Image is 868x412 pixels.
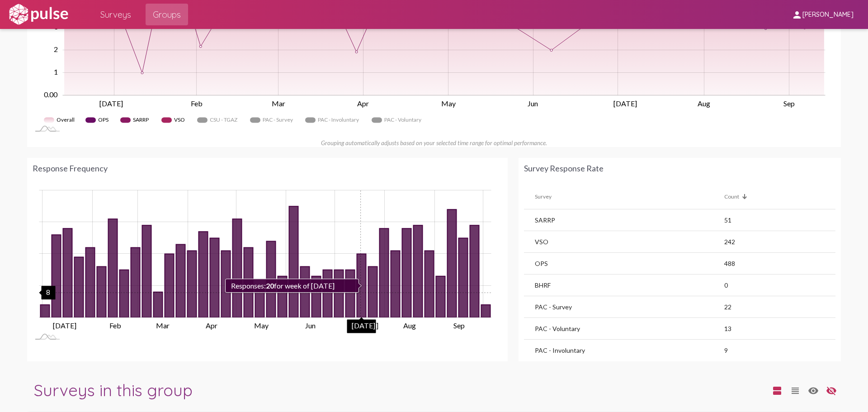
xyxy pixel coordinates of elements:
[206,321,217,330] tspan: Apr
[724,340,835,361] td: 9
[790,385,801,396] mat-icon: language
[355,321,378,330] tspan: [DATE]
[524,275,724,296] td: BHRF
[33,163,502,173] div: Response Frequency
[524,296,724,318] td: PAC - Survey
[156,321,170,330] tspan: Mar
[109,321,121,330] tspan: Feb
[357,99,368,108] tspan: Apr
[34,380,193,400] span: Surveys in this group
[54,68,58,76] tspan: 1
[613,99,637,108] tspan: [DATE]
[37,190,491,330] g: Chart
[44,113,823,127] g: Legend
[453,321,464,330] tspan: Sep
[305,321,315,330] tspan: Jun
[772,385,783,396] mat-icon: language
[724,193,825,200] div: Count
[783,99,794,108] tspan: Sep
[724,193,739,200] div: Count
[804,381,822,399] button: language
[784,6,861,23] button: [PERSON_NAME]
[724,296,835,318] td: 22
[724,253,835,275] td: 488
[254,321,269,330] tspan: May
[535,193,724,200] div: Survey
[357,254,366,318] g: 20 2025-07-14
[305,113,363,127] g: PAC - Involuntary
[197,113,241,127] g: CSU - TGAZ
[100,6,131,23] span: Surveys
[146,4,188,25] a: Groups
[54,45,58,54] tspan: 2
[524,209,724,231] td: SARRP
[161,113,188,127] g: VSO
[53,321,76,330] tspan: [DATE]
[44,113,76,127] g: Overall
[524,231,724,253] td: VSO
[250,113,296,127] g: PAC - Survey
[724,275,835,296] td: 0
[792,9,802,20] mat-icon: person
[372,113,425,127] g: PAC - Voluntary
[272,99,285,108] tspan: Mar
[724,231,835,253] td: 242
[524,253,724,275] td: OPS
[524,163,835,173] div: Survey Response Rate
[120,113,152,127] g: SARRP
[44,90,58,99] tspan: 0.00
[822,381,840,399] button: language
[786,381,804,399] button: language
[190,99,202,108] tspan: Feb
[441,99,456,108] tspan: May
[826,385,837,396] mat-icon: language
[99,99,123,108] tspan: [DATE]
[7,3,70,26] img: white-logo.svg
[153,6,181,23] span: Groups
[403,321,415,330] tspan: Aug
[535,193,552,200] div: Survey
[768,381,786,399] button: language
[808,385,819,396] mat-icon: language
[524,340,724,361] td: PAC - Involuntary
[698,99,710,108] tspan: Aug
[54,23,58,31] tspan: 3
[724,209,835,231] td: 51
[528,99,538,108] tspan: Jun
[93,4,138,25] a: Surveys
[802,11,854,19] span: [PERSON_NAME]
[321,139,547,147] small: Grouping automatically adjusts based on your selected time range for optimal performance.
[85,113,111,127] g: OPS
[524,318,724,340] td: PAC - Voluntary
[724,318,835,340] td: 13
